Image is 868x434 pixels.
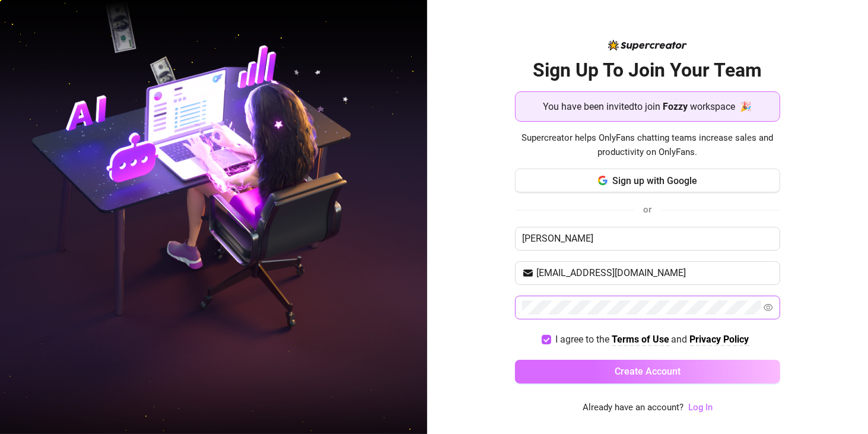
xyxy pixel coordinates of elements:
[515,169,780,192] button: Sign up with Google
[515,131,780,159] span: Supercreator helps OnlyFans chatting teams increase sales and productivity on OnlyFans.
[644,204,652,215] span: or
[612,334,670,345] strong: Terms of Use
[608,40,687,50] img: logo-BBDzfeDw.svg
[583,401,683,415] span: Already have an account?
[764,303,773,312] span: eye
[515,58,780,83] h2: Sign Up To Join Your Team
[543,99,661,114] span: You have been invited to join
[536,266,772,280] input: Your email
[672,334,690,345] span: and
[688,402,713,413] a: Log In
[556,334,612,345] span: I agree to the
[515,360,780,384] button: Create Account
[691,99,752,114] span: workspace 🎉
[663,101,688,112] strong: Fozzy
[612,175,697,186] span: Sign up with Google
[515,227,780,251] input: Enter your Name
[612,334,670,346] a: Terms of Use
[688,401,713,415] a: Log In
[615,366,681,377] span: Create Account
[690,334,749,346] a: Privacy Policy
[690,334,749,345] strong: Privacy Policy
